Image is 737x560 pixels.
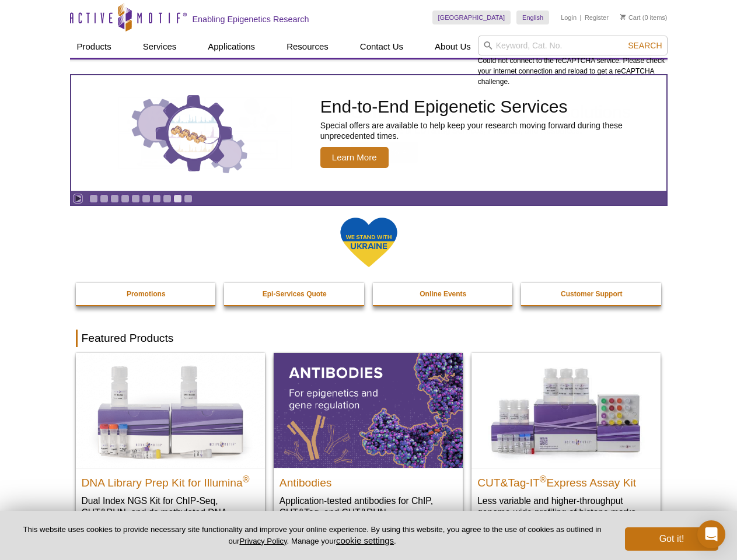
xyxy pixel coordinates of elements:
a: English [516,10,549,24]
div: Open Intercom Messenger [697,520,725,548]
a: Go to slide 5 [131,194,140,203]
strong: Promotions [127,290,166,298]
img: Your Cart [620,14,626,20]
a: Go to slide 4 [121,194,130,203]
img: All Antibodies [274,353,463,467]
a: Products [70,36,118,58]
a: Go to slide 7 [152,194,161,203]
a: Go to slide 8 [163,194,172,203]
a: About Us [428,36,478,58]
li: (0 items) [620,10,668,24]
h2: Antibodies [280,471,457,489]
img: We Stand With Ukraine [340,216,398,268]
button: cookie settings [336,535,394,545]
a: Promotions [76,283,217,305]
a: [GEOGRAPHIC_DATA] [432,10,511,24]
a: All Antibodies Antibodies Application-tested antibodies for ChIP, CUT&Tag, and CUT&RUN. [274,353,463,530]
h2: DNA Library Prep Kit for Illumina [82,471,259,489]
strong: Online Events [420,290,466,298]
p: This website uses cookies to provide necessary site functionality and improve your online experie... [19,524,606,547]
a: Go to slide 9 [173,194,182,203]
a: Go to slide 2 [100,194,109,203]
a: Go to slide 3 [110,194,119,203]
a: Privacy Policy [239,537,287,545]
a: Cart [620,13,641,22]
a: Toggle autoplay [74,194,82,203]
a: CUT&Tag-IT® Express Assay Kit CUT&Tag-IT®Express Assay Kit Less variable and higher-throughput ge... [471,353,661,530]
p: Special offers are available to help keep your research moving forward during these unprecedented... [320,120,661,141]
div: Could not connect to the reCAPTCHA service. Please check your internet connection and reload to g... [478,36,668,87]
img: CUT&Tag-IT® Express Assay Kit [471,353,661,467]
span: Learn More [320,147,389,168]
button: Got it! [625,527,718,551]
strong: Customer Support [561,290,622,298]
sup: ® [243,474,250,484]
a: Register [585,13,609,22]
h2: CUT&Tag-IT Express Assay Kit [477,471,655,489]
p: Less variable and higher-throughput genome-wide profiling of histone marks​. [477,495,655,519]
h2: End-to-End Epigenetic Services [320,98,661,116]
a: Online Events [373,283,514,305]
a: Applications [201,36,262,58]
h2: Featured Products [76,330,662,347]
a: Resources [280,36,336,58]
a: Three gears with decorative charts inside the larger center gear. End-to-End Epigenetic Services ... [71,75,666,191]
a: Contact Us [353,36,410,58]
h2: Enabling Epigenetics Research [193,14,309,24]
sup: ® [540,474,547,484]
input: Keyword, Cat. No. [478,36,668,55]
p: Application-tested antibodies for ChIP, CUT&Tag, and CUT&RUN. [280,495,457,519]
article: End-to-End Epigenetic Services [71,75,666,191]
img: DNA Library Prep Kit for Illumina [76,353,265,467]
a: Epi-Services Quote [224,283,365,305]
a: Go to slide 1 [89,194,98,203]
strong: Epi-Services Quote [263,290,327,298]
a: Customer Support [521,283,662,305]
li: | [580,10,582,24]
img: Three gears with decorative charts inside the larger center gear. [131,92,248,174]
a: Services [136,36,184,58]
a: Go to slide 10 [184,194,193,203]
a: Login [561,13,577,22]
p: Dual Index NGS Kit for ChIP-Seq, CUT&RUN, and ds methylated DNA assays. [82,495,259,530]
a: DNA Library Prep Kit for Illumina DNA Library Prep Kit for Illumina® Dual Index NGS Kit for ChIP-... [76,353,265,541]
span: Search [628,41,662,50]
a: Go to slide 6 [142,194,151,203]
button: Search [624,40,665,51]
